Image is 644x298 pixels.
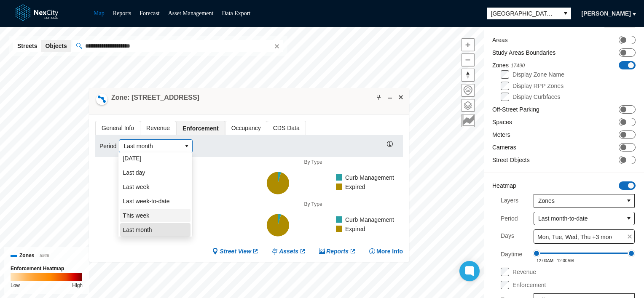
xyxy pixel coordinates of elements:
[123,154,141,163] span: [DATE]
[501,229,514,244] label: Days
[11,273,82,281] img: enforcement
[123,212,149,220] span: This week
[271,247,306,255] a: Assets
[628,250,635,257] span: Drag
[501,194,518,208] label: Layers
[462,54,474,66] span: Zoom out
[123,169,145,177] span: Last day
[333,215,394,224] g: Curb Management
[223,201,403,207] div: By Type
[576,7,636,20] button: [PERSON_NAME]
[462,84,475,97] button: Home
[11,251,83,260] div: Zones
[492,48,555,57] label: Study Areas Boundaries
[319,247,356,255] a: Reports
[279,247,298,255] span: Assets
[111,93,199,102] h4: Double-click to make header text selectable
[513,282,546,288] label: Enforcement
[140,121,176,135] span: Revenue
[625,232,634,241] span: clear
[181,140,192,152] button: select
[223,159,403,165] div: By Type
[492,181,516,190] label: Heatmap
[492,36,508,44] label: Areas
[267,214,289,237] g: 21.00
[11,264,83,273] div: Enforcement Heatmap
[113,10,131,16] a: Reports
[272,42,280,50] button: Clear
[123,226,152,234] span: Last month
[278,172,281,184] g: 45.00
[123,183,149,192] span: Last week
[462,114,475,127] button: Key metrics
[278,214,281,226] g: 1.00
[267,172,289,194] g: 945.00
[96,121,140,135] span: General Info
[582,9,631,18] span: [PERSON_NAME]
[212,247,259,255] a: Street View
[140,10,159,16] a: Forecast
[462,38,475,51] button: Zoom in
[537,233,614,241] span: Mon, Tue, Wed, Thu +3 more
[40,253,49,258] span: 5946
[513,71,564,78] label: Display Zone Name
[267,121,306,135] span: CDS Data
[376,247,403,255] span: More Info
[72,281,83,290] div: High
[168,10,214,16] a: Asset Management
[369,247,403,255] button: More Info
[462,69,474,81] span: Reset bearing to north
[513,269,536,275] label: Revenue
[225,121,267,135] span: Occupancy
[333,224,365,234] g: Expired
[462,53,475,67] button: Zoom out
[333,173,394,182] g: Curb Management
[557,258,574,263] span: 12:00AM
[538,197,619,205] span: Zones
[538,214,619,223] span: Last month-to-date
[123,142,177,150] span: Last month
[99,142,119,150] label: Period
[326,247,349,255] span: Reports
[623,194,634,207] button: select
[11,281,20,290] div: Low
[501,214,518,223] label: Period
[560,8,571,19] button: select
[41,40,71,52] button: Objects
[177,121,225,135] span: Enforcement
[492,61,525,70] label: Zones
[492,143,516,152] label: Cameras
[462,99,475,112] button: Layers management
[462,69,475,82] button: Reset bearing to north
[492,105,539,114] label: Off-Street Parking
[623,212,634,225] button: select
[462,39,474,51] span: Zoom in
[333,182,365,192] g: Expired
[513,93,561,100] label: Display Curbfaces
[501,248,522,263] label: Daytime
[491,9,556,18] span: [GEOGRAPHIC_DATA][PERSON_NAME]
[123,197,169,206] span: Last week-to-date
[537,253,631,254] div: 0 - 1440
[492,156,530,164] label: Street Objects
[220,247,251,255] span: Street View
[94,10,105,16] a: Map
[492,130,510,139] label: Meters
[537,258,553,263] span: 12:00AM
[17,42,37,50] span: Streets
[513,82,563,89] label: Display RPP Zones
[45,42,67,50] span: Objects
[222,10,250,16] a: Data Export
[511,63,525,69] span: 17490
[492,118,512,126] label: Spaces
[13,40,41,52] button: Streets
[533,250,540,257] span: Drag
